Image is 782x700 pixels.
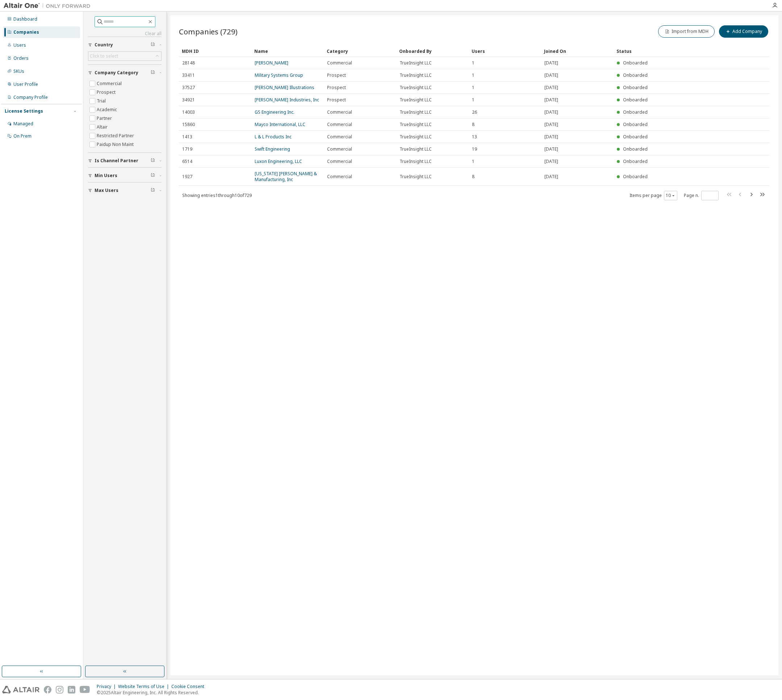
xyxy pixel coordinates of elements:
span: 26 [472,109,477,115]
span: Onboarded [623,121,648,127]
button: 10 [666,193,676,198]
span: Onboarded [623,109,648,115]
span: Onboarded [623,158,648,164]
span: Max Users [95,188,118,193]
span: Commercial [327,159,352,164]
span: TrueInsight LLC [400,60,432,66]
span: 1413 [182,134,192,140]
button: Country [88,37,162,53]
span: Page n. [684,191,719,200]
span: Onboarded [623,84,648,91]
div: MDH ID [182,45,248,57]
span: 37527 [182,85,195,91]
span: Commercial [327,134,352,140]
span: Prospect [327,85,346,91]
span: [DATE] [544,122,558,127]
img: altair_logo.svg [2,686,39,693]
span: Commercial [327,122,352,127]
span: 1 [472,97,474,103]
div: Privacy [97,684,118,689]
span: 8 [472,174,474,180]
span: [DATE] [544,97,558,103]
div: Joined On [544,45,611,57]
span: Commercial [327,60,352,66]
div: Click to select [90,53,118,59]
span: Commercial [327,109,352,115]
span: Onboarded [623,173,648,180]
div: On Prem [13,133,32,139]
span: [DATE] [544,85,558,91]
span: 8 [472,122,474,127]
label: Academic [97,105,118,114]
a: Clear all [88,31,162,37]
div: Dashboard [13,16,37,22]
div: Click to select [88,52,161,60]
div: Cookie Consent [171,684,209,689]
label: Restricted Partner [97,131,135,140]
span: Is Channel Partner [95,158,138,164]
span: 14003 [182,109,195,115]
a: [PERSON_NAME] [255,60,288,66]
span: TrueInsight LLC [400,72,432,78]
label: Commercial [97,79,123,88]
span: Commercial [327,174,352,180]
a: Luxon Engineering, LLC [255,158,302,164]
label: Trial [97,97,107,105]
span: [DATE] [544,72,558,78]
span: [DATE] [544,60,558,66]
button: Import from MDH [658,25,715,38]
span: 33411 [182,72,195,78]
div: Users [13,42,26,48]
a: [PERSON_NAME] Industries, Inc [255,97,319,103]
div: SKUs [13,68,24,74]
span: 1927 [182,174,192,180]
button: Max Users [88,183,162,198]
p: © 2025 Altair Engineering, Inc. All Rights Reserved. [97,689,209,696]
span: Min Users [95,173,117,179]
span: TrueInsight LLC [400,109,432,115]
span: TrueInsight LLC [400,97,432,103]
span: Clear filter [151,158,155,164]
span: 1719 [182,146,192,152]
img: Altair One [4,2,94,9]
span: [DATE] [544,109,558,115]
span: Clear filter [151,173,155,179]
div: Name [254,45,321,57]
span: TrueInsight LLC [400,146,432,152]
a: [US_STATE] [PERSON_NAME] & Manufacturing, Inc [255,171,317,183]
span: TrueInsight LLC [400,174,432,180]
div: Company Profile [13,95,48,100]
label: Partner [97,114,113,123]
span: Prospect [327,97,346,103]
span: [DATE] [544,174,558,180]
a: GS Engineering Inc. [255,109,294,115]
a: Mayco International, LLC [255,121,305,127]
div: Managed [13,121,33,127]
span: Companies (729) [179,26,238,37]
span: Onboarded [623,72,648,78]
span: Prospect [327,72,346,78]
img: instagram.svg [56,686,63,693]
div: Website Terms of Use [118,684,171,689]
a: Military Systems Group [255,72,303,78]
span: 6514 [182,159,192,164]
a: Swift Engineering [255,146,290,152]
img: linkedin.svg [68,686,75,693]
span: Onboarded [623,60,648,66]
span: 13 [472,134,477,140]
a: [PERSON_NAME] Illustrations [255,84,314,91]
span: TrueInsight LLC [400,134,432,140]
div: Status [616,45,726,57]
span: Onboarded [623,146,648,152]
span: Country [95,42,113,48]
div: Orders [13,55,29,61]
span: [DATE] [544,134,558,140]
button: Is Channel Partner [88,153,162,169]
span: Clear filter [151,188,155,193]
span: Onboarded [623,97,648,103]
button: Add Company [719,25,768,38]
span: 15860 [182,122,195,127]
span: Clear filter [151,70,155,76]
label: Prospect [97,88,117,97]
span: 1 [472,85,474,91]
